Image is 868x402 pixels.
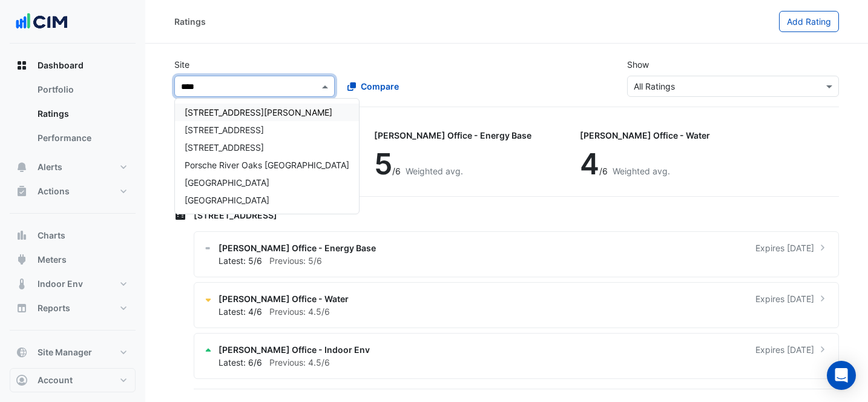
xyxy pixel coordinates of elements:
[219,306,262,317] span: Latest: 4/6
[16,302,28,314] app-icon: Reports
[10,223,136,248] button: Charts
[16,229,28,242] app-icon: Charts
[361,80,399,93] span: Compare
[185,195,269,205] span: [GEOGRAPHIC_DATA]
[599,166,608,176] span: /6
[16,346,28,358] app-icon: Site Manager
[28,77,136,102] a: Portfolio
[10,179,136,203] button: Actions
[185,107,332,117] span: [STREET_ADDRESS][PERSON_NAME]
[10,155,136,179] button: Alerts
[340,76,407,97] button: Compare
[38,254,67,266] span: Meters
[10,368,136,392] button: Account
[374,146,392,182] span: 5
[175,99,359,214] div: Options List
[269,255,322,266] span: Previous: 5/6
[10,340,136,364] button: Site Manager
[38,346,92,358] span: Site Manager
[185,142,264,153] span: [STREET_ADDRESS]
[185,177,269,188] span: [GEOGRAPHIC_DATA]
[827,361,856,390] div: Open Intercom Messenger
[10,272,136,296] button: Indoor Env
[16,185,28,197] app-icon: Actions
[38,161,62,173] span: Alerts
[269,306,330,317] span: Previous: 4.5/6
[38,278,83,290] span: Indoor Env
[38,185,70,197] span: Actions
[15,10,69,34] img: Company Logo
[194,210,277,220] span: [STREET_ADDRESS]
[219,292,349,305] span: [PERSON_NAME] Office - Water
[219,242,376,254] span: [PERSON_NAME] Office - Energy Base
[219,357,262,367] span: Latest: 6/6
[406,166,463,176] span: Weighted avg.
[787,16,831,27] span: Add Rating
[185,160,349,170] span: Porsche River Oaks [GEOGRAPHIC_DATA]
[28,102,136,126] a: Ratings
[10,296,136,320] button: Reports
[627,58,649,71] label: Show
[16,59,28,71] app-icon: Dashboard
[16,254,28,266] app-icon: Meters
[28,126,136,150] a: Performance
[185,125,264,135] span: [STREET_ADDRESS]
[580,129,710,142] div: [PERSON_NAME] Office - Water
[174,15,206,28] div: Ratings
[755,242,814,254] span: Expires [DATE]
[174,58,189,71] label: Site
[38,302,70,314] span: Reports
[16,278,28,290] app-icon: Indoor Env
[613,166,670,176] span: Weighted avg.
[779,11,839,32] button: Add Rating
[10,248,136,272] button: Meters
[374,129,531,142] div: [PERSON_NAME] Office - Energy Base
[392,166,401,176] span: /6
[755,292,814,305] span: Expires [DATE]
[38,59,84,71] span: Dashboard
[219,255,262,266] span: Latest: 5/6
[38,229,65,242] span: Charts
[10,53,136,77] button: Dashboard
[219,343,370,356] span: [PERSON_NAME] Office - Indoor Env
[580,146,599,182] span: 4
[10,77,136,155] div: Dashboard
[755,343,814,356] span: Expires [DATE]
[269,357,330,367] span: Previous: 4.5/6
[16,161,28,173] app-icon: Alerts
[38,374,73,386] span: Account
